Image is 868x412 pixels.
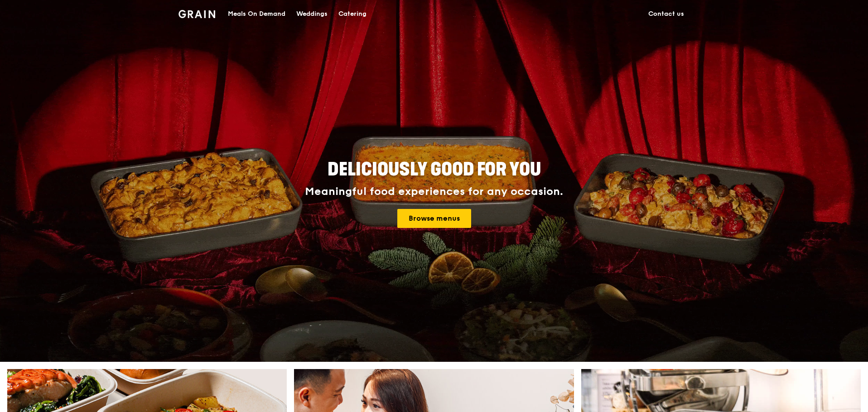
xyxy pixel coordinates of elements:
a: Browse menus [397,209,471,228]
div: Meals On Demand [228,0,285,28]
div: Weddings [296,0,328,28]
a: Catering [333,0,372,28]
a: Contact us [643,0,690,28]
a: Weddings [291,0,333,28]
img: Grain [178,10,215,18]
div: Catering [338,0,366,28]
div: Meaningful food experiences for any occasion. [271,185,597,198]
span: Deliciously good for you [328,159,541,180]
